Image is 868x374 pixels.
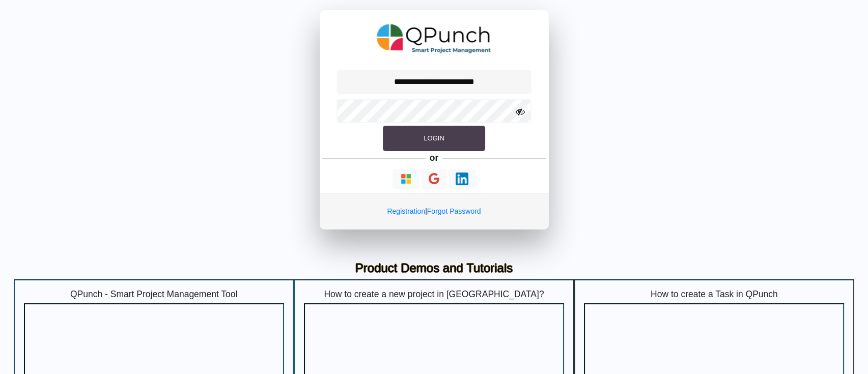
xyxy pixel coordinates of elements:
h3: Product Demos and Tutorials [21,261,847,276]
h5: QPunch - Smart Project Management Tool [24,289,284,300]
button: Login [383,126,485,151]
h5: How to create a new project in [GEOGRAPHIC_DATA]? [304,289,564,300]
h5: How to create a Task in QPunch [584,289,844,300]
img: Loading... [456,172,468,185]
button: Continue With Google [422,169,446,190]
button: Continue With Microsoft Azure [393,169,419,189]
a: Forgot Password [427,207,481,215]
a: Registration [387,207,425,215]
img: QPunch [377,20,491,57]
span: Login [424,134,444,142]
img: Loading... [400,172,412,185]
button: Continue With LinkedIn [449,169,475,189]
div: | [320,193,549,229]
h5: or [428,151,440,165]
